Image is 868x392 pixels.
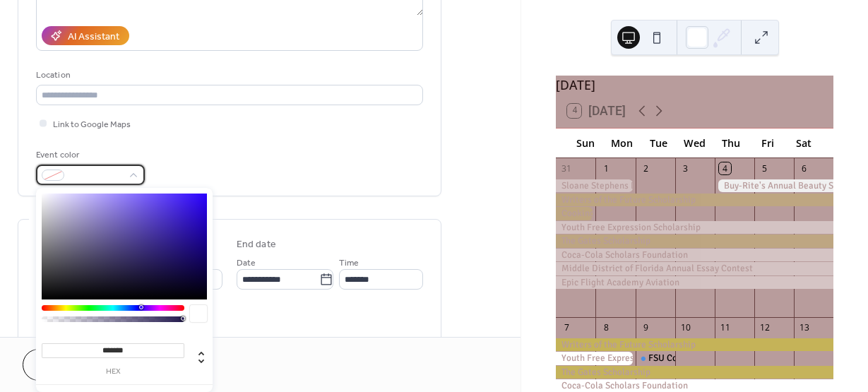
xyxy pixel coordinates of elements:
div: [DATE] [556,76,833,94]
div: Tue [640,129,677,158]
span: Link to Google Maps [53,117,131,132]
div: 4 [719,162,731,174]
div: Coca-Cola Scholars Foundation [556,249,833,261]
span: Time [339,256,359,271]
div: Event color [36,148,142,162]
div: 10 [679,321,691,333]
div: Buy-Rite's Annual Beauty School Scholarship [715,179,833,192]
div: Sloane Stephens Doc & Glo Scholarship [556,179,635,192]
div: The Gates Scholarship [556,234,833,247]
label: hex [42,368,184,376]
div: AI Assistant [68,30,119,44]
div: 5 [759,162,771,174]
div: End date [237,237,276,252]
div: Mon [604,129,641,158]
button: Cancel [23,349,109,381]
div: 12 [759,321,771,333]
div: Location [36,68,420,83]
div: 9 [640,321,652,333]
div: 2 [640,162,652,174]
div: FSU College Application Workshop [636,352,675,364]
div: 1 [600,162,612,174]
div: Youth Free Expression Scholarship [556,221,833,234]
span: Date [237,256,256,271]
div: Wed [677,129,713,158]
div: 8 [600,321,612,333]
div: The Gates Scholarship [556,366,833,379]
div: Cooking Up Joy Scholarship [556,207,595,220]
div: 7 [561,321,573,333]
div: Sun [567,129,604,158]
div: Thu [713,129,749,158]
button: AI Assistant [42,26,129,45]
div: 6 [798,162,810,174]
div: Epic Flight Academy Aviation [556,276,833,289]
div: Fri [749,129,786,158]
div: Sat [785,129,822,158]
div: FSU College Application Workshop [648,352,789,364]
div: Coca-Cola Scholars Foundation [556,379,833,392]
div: 13 [798,321,810,333]
div: Middle District of Florida Annual Essay Contest [556,262,833,275]
div: Writers of the Future Scholarship [556,194,833,206]
div: 31 [561,162,573,174]
div: Writers of the Future Scholarship [556,338,833,351]
div: 11 [719,321,731,333]
div: Youth Free Expression Scholarship [556,352,635,364]
div: 3 [679,162,691,174]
